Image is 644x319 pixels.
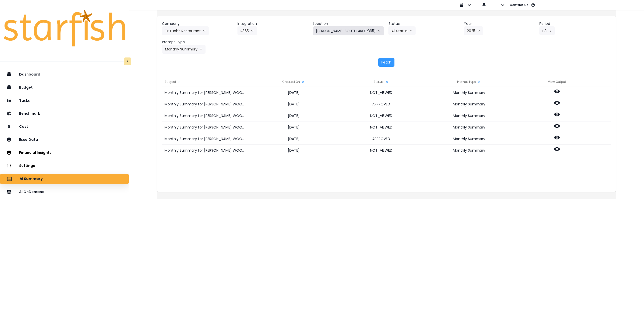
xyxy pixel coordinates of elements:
div: Monthly Summary for [PERSON_NAME] WOODLANDS(R365) for P8 2025 [162,110,250,121]
p: Benchmark [19,111,40,116]
p: Cost [19,124,28,129]
svg: arrow down line [199,47,203,52]
button: Monthly Summaryarrow down line [162,45,206,54]
div: Prompt Type [425,77,513,87]
svg: arrow down line [251,28,254,33]
header: Company [162,21,233,26]
div: Monthly Summary [425,145,513,156]
div: Monthly Summary [425,87,513,98]
p: AI Summary [20,177,43,181]
p: ExcelData [19,138,38,142]
svg: arrow down line [203,28,206,33]
p: Budget [19,85,33,90]
button: 2025arrow down line [464,26,483,35]
button: Fetch [378,58,394,67]
header: Location [313,21,384,26]
div: Monthly Summary [425,121,513,133]
svg: sort [301,80,305,84]
svg: sort [385,80,389,84]
svg: arrow down line [477,28,480,33]
div: [DATE] [250,145,338,156]
svg: arrow left line [549,28,552,33]
div: NOT_VIEWED [338,145,425,156]
div: Created On [250,77,338,87]
div: Monthly Summary for [PERSON_NAME] WOODLANDS(R365) for P8 2025 [162,145,250,156]
div: [DATE] [250,121,338,133]
button: [PERSON_NAME] SOUTHLAKE(R365)arrow down line [313,26,384,35]
p: Dashboard [19,72,40,77]
button: All Statusarrow down line [388,26,416,35]
div: Monthly Summary [425,98,513,110]
header: Status [388,21,460,26]
div: APPROVED [338,133,425,145]
svg: arrow down line [410,28,413,33]
div: Monthly Summary [425,110,513,121]
header: Year [464,21,535,26]
div: [DATE] [250,87,338,98]
svg: sort [177,80,181,84]
div: Subject [162,77,250,87]
div: [DATE] [250,110,338,121]
div: Monthly Summary for [PERSON_NAME] WOODLANDS(R365) for P8 2025 [162,121,250,133]
svg: sort [477,80,481,84]
header: Prompt Type [162,39,233,45]
header: Integration [237,21,309,26]
div: Monthly Summary for [PERSON_NAME] WOODLANDS(R365) for P8 2025 [162,133,250,145]
div: View Output [513,77,601,87]
button: P8arrow left line [539,26,555,35]
button: Truluck's Restaurantarrow down line [162,26,209,35]
svg: arrow down line [378,28,381,33]
div: NOT_VIEWED [338,121,425,133]
div: Status [338,77,425,87]
p: AI OnDemand [19,190,45,194]
div: [DATE] [250,98,338,110]
div: [DATE] [250,133,338,145]
button: R365arrow down line [237,26,257,35]
div: NOT_VIEWED [338,110,425,121]
header: Period [539,21,611,26]
div: Monthly Summary for [PERSON_NAME] WOODLANDS(R365) for P8 2025 [162,98,250,110]
p: Tasks [19,98,30,103]
div: APPROVED [338,98,425,110]
div: Monthly Summary [425,133,513,145]
div: Monthly Summary for [PERSON_NAME] WOODLANDS(R365) for P8 2025 [162,87,250,98]
div: NOT_VIEWED [338,87,425,98]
